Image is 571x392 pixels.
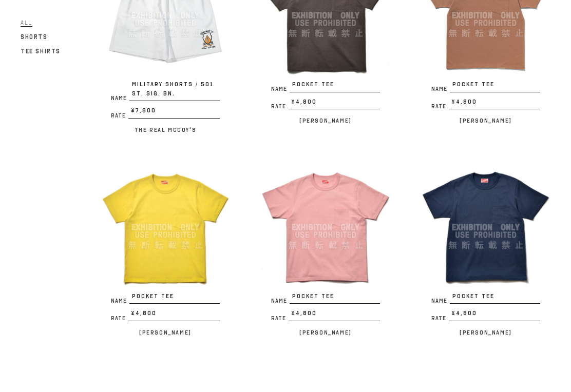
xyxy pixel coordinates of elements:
span: MILITARY SHORTS / 501 st. SIG. BN. [129,80,220,101]
span: Name [431,86,450,92]
span: ¥4,800 [289,97,380,110]
span: Rate [111,316,128,321]
span: Name [431,298,450,304]
a: POCKET TEE NamePOCKET TEE Rate¥4,800 [PERSON_NAME] [101,163,230,339]
p: [PERSON_NAME] [261,326,390,339]
p: [PERSON_NAME] [261,114,390,127]
span: ¥4,800 [128,309,220,321]
p: The Real McCoy's [101,124,230,136]
a: Tee Shirts [21,45,61,57]
span: POCKET TEE [450,292,540,304]
span: POCKET TEE [450,80,540,92]
img: POCKET TEE [101,163,230,292]
span: ¥4,800 [449,97,540,110]
p: [PERSON_NAME] [421,114,550,127]
p: [PERSON_NAME] [421,326,550,339]
p: [PERSON_NAME] [101,326,230,339]
span: POCKET TEE [290,80,380,92]
a: POCKET TEE NamePOCKET TEE Rate¥4,800 [PERSON_NAME] [421,163,550,339]
span: Rate [271,316,289,321]
span: Name [111,95,129,101]
span: Rate [111,113,128,119]
span: Name [271,86,290,92]
span: Rate [431,104,449,109]
img: POCKET TEE [421,163,550,292]
span: Tee Shirts [21,48,61,55]
span: POCKET TEE [129,292,220,304]
span: ¥4,800 [449,309,540,321]
span: ¥7,800 [128,106,220,119]
span: Rate [431,316,449,321]
img: POCKET TEE [261,163,390,292]
span: Name [271,298,290,304]
a: Shorts [21,31,48,43]
span: Name [111,298,129,304]
span: Rate [271,104,289,109]
span: ¥4,800 [289,309,380,321]
span: POCKET TEE [290,292,380,304]
a: All [21,16,32,29]
span: Shorts [21,33,48,41]
a: POCKET TEE NamePOCKET TEE Rate¥4,800 [PERSON_NAME] [261,163,390,339]
span: All [21,19,32,27]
